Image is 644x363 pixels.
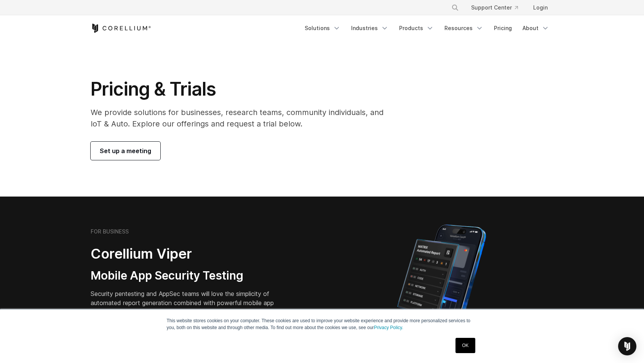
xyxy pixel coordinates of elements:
[518,21,554,35] a: About
[91,107,394,130] p: We provide solutions for businesses, research teams, community individuals, and IoT & Auto. Explo...
[440,21,488,35] a: Resources
[395,21,438,35] a: Products
[442,1,554,14] div: Navigation Menu
[100,146,151,155] span: Set up a meeting
[374,325,403,330] a: Privacy Policy.
[300,21,554,35] div: Navigation Menu
[448,1,462,14] button: Search
[465,1,524,14] a: Support Center
[527,1,554,14] a: Login
[91,78,394,101] h1: Pricing & Trials
[91,24,151,33] a: Corellium Home
[91,289,286,317] p: Security pentesting and AppSec teams will love the simplicity of automated report generation comb...
[618,337,636,355] div: Open Intercom Messenger
[91,269,286,283] h3: Mobile App Security Testing
[384,221,499,354] img: Corellium MATRIX automated report on iPhone showing app vulnerability test results across securit...
[455,338,475,353] a: OK
[91,245,286,262] h2: Corellium Viper
[91,228,129,235] h6: FOR BUSINESS
[300,21,345,35] a: Solutions
[167,317,478,331] p: This website stores cookies on your computer. These cookies are used to improve your website expe...
[91,142,160,160] a: Set up a meeting
[489,21,516,35] a: Pricing
[347,21,393,35] a: Industries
